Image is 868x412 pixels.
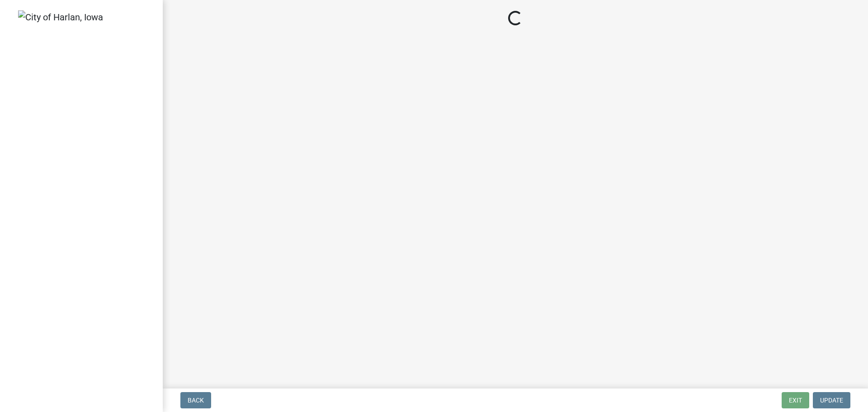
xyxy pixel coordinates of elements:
[18,10,103,24] img: City of Harlan, Iowa
[782,392,809,408] button: Exit
[188,397,204,404] span: Back
[180,392,211,408] button: Back
[813,392,850,408] button: Update
[820,397,843,404] span: Update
